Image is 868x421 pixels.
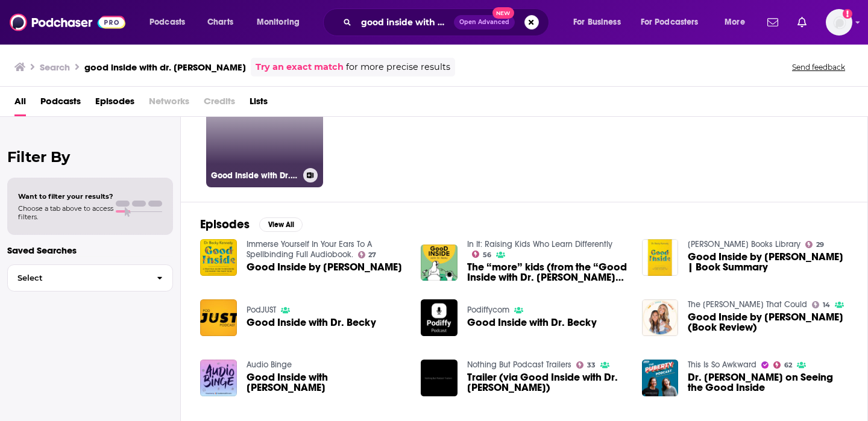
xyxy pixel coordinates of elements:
[211,170,298,181] h3: Good Inside with Dr. Becky
[492,7,514,19] span: New
[84,61,246,73] h3: good inside with dr. [PERSON_NAME]
[335,8,561,36] div: Search podcasts, credits, & more...
[688,312,848,332] span: Good Inside by [PERSON_NAME] (Book Review)
[467,262,627,282] span: The “more” kids (from the “Good Inside with Dr. [PERSON_NAME]” podcast)
[688,372,848,393] a: Dr. Becky on Seeing the Good Inside
[200,217,250,232] h2: Episodes
[688,252,848,272] a: Good Inside by Dr. Becky Kennedy | Book Summary
[247,262,402,272] a: Good Inside by Dr Becky Kennedy
[467,372,627,393] a: Trailer (via Good Inside with Dr. Becky)
[204,92,235,116] span: Credits
[14,92,26,116] a: All
[642,299,679,336] img: Good Inside by Dr. Becky Kennedy (Book Review)
[149,14,185,31] span: Podcasts
[688,372,848,393] span: Dr. [PERSON_NAME] on Seeing the Good Inside
[688,239,800,249] a: Ramis Books Library
[467,262,627,282] a: The “more” kids (from the “Good Inside with Dr. Becky” podcast)
[773,361,792,369] a: 62
[467,372,627,393] span: Trailer (via Good Inside with Dr. [PERSON_NAME])
[421,245,458,281] img: The “more” kids (from the “Good Inside with Dr. Becky” podcast)
[346,60,450,74] span: for more precise results
[688,299,807,310] a: The Lil Mama That Could
[454,15,515,30] button: Open AdvancedNew
[40,92,81,116] a: Podcasts
[459,19,509,25] span: Open Advanced
[206,70,323,187] a: 78Good Inside with Dr. Becky
[18,204,113,221] span: Choose a tab above to access filters.
[7,148,173,166] h2: Filter By
[248,13,315,32] button: open menu
[250,92,268,116] a: Lists
[467,317,597,328] a: Good Inside with Dr. Becky
[725,14,745,31] span: More
[688,252,848,272] span: Good Inside by [PERSON_NAME] | Book Summary
[793,12,811,33] a: Show notifications dropdown
[247,372,407,393] span: Good Inside with [PERSON_NAME]
[200,13,241,32] a: Charts
[358,251,377,258] a: 27
[247,262,402,272] span: Good Inside by [PERSON_NAME]
[472,251,491,258] a: 56
[141,13,201,32] button: open menu
[247,360,292,370] a: Audio Binge
[788,62,849,72] button: Send feedback
[763,12,783,33] a: Show notifications dropdown
[467,239,612,249] a: In It: Raising Kids Who Learn Differently
[200,360,237,396] img: Good Inside with Dr. Becky Kennedy
[642,239,679,276] img: Good Inside by Dr. Becky Kennedy | Book Summary
[200,299,237,336] img: Good Inside with Dr. Becky
[247,239,372,260] a: Immerse Yourself In Your Ears To A Spellbinding Full Audiobook.
[826,9,852,36] span: Logged in as sophiak
[823,302,830,308] span: 14
[633,13,716,32] button: open menu
[716,13,760,32] button: open menu
[784,363,792,368] span: 62
[149,92,189,116] span: Networks
[812,301,830,308] a: 14
[8,274,147,282] span: Select
[10,11,125,34] img: Podchaser - Follow, Share and Rate Podcasts
[805,241,824,248] a: 29
[843,9,852,19] svg: Add a profile image
[200,217,303,232] a: EpisodesView All
[421,299,458,336] img: Good Inside with Dr. Becky
[95,92,134,116] a: Episodes
[40,61,70,73] h3: Search
[467,305,509,315] a: Podiffycom
[247,305,276,315] a: PodJUST
[7,245,173,256] p: Saved Searches
[247,317,376,328] a: Good Inside with Dr. Becky
[576,361,596,369] a: 33
[565,13,636,32] button: open menu
[642,360,679,396] img: Dr. Becky on Seeing the Good Inside
[7,264,173,292] button: Select
[816,242,824,248] span: 29
[826,9,852,36] button: Show profile menu
[259,217,303,232] button: View All
[421,360,458,396] img: Trailer (via Good Inside with Dr. Becky)
[256,60,344,74] a: Try an exact match
[688,312,848,332] a: Good Inside by Dr. Becky Kennedy (Book Review)
[356,13,454,32] input: Search podcasts, credits, & more...
[641,14,699,31] span: For Podcasters
[826,9,852,36] img: User Profile
[368,252,376,258] span: 27
[207,14,233,31] span: Charts
[200,239,237,276] img: Good Inside by Dr Becky Kennedy
[587,363,596,368] span: 33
